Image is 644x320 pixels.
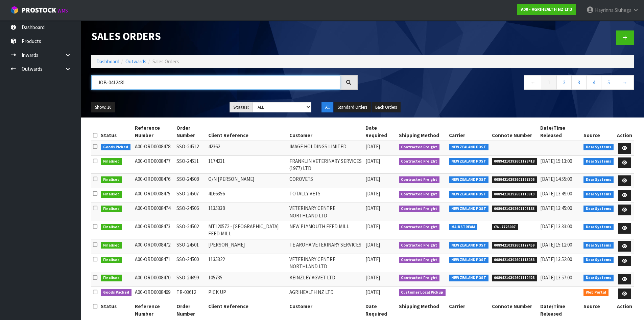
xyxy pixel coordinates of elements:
[207,123,288,141] th: Client Reference
[288,123,364,141] th: Customer
[10,6,19,14] img: cube-alt.png
[175,221,207,239] td: SSO-24502
[101,289,132,296] span: Goods Packed
[492,158,537,165] span: 00894210392601178418
[207,272,288,286] td: 105735
[399,191,440,198] span: Contracted Freight
[175,188,207,203] td: SSO-24507
[517,4,576,15] a: A00 - AGRIHEALTH NZ LTD
[449,191,488,198] span: NEW ZEALAND POST
[133,301,175,319] th: Reference Number
[399,158,440,165] span: Contracted Freight
[399,144,440,151] span: Contracted Freight
[601,75,616,90] a: 5
[288,203,364,221] td: VETERINARY CENTRE NORTHLAND LTD
[582,301,615,319] th: Source
[542,75,557,90] a: 1
[288,155,364,174] td: FRANKLIN VETERINARY SERVICES (1977) LTD
[365,223,380,230] span: [DATE]
[449,144,488,151] span: NEW ZEALAND POST
[492,224,518,231] span: CWL7725007
[616,75,634,90] a: →
[207,203,288,221] td: 1135338
[207,141,288,155] td: 42362
[365,289,380,295] span: [DATE]
[207,188,288,203] td: 4166356
[583,224,614,231] span: Dear Systems
[99,123,133,141] th: Status
[449,206,488,212] span: NEW ZEALAND POST
[101,242,122,249] span: Finalised
[540,241,572,248] span: [DATE] 15:12:00
[540,190,572,197] span: [DATE] 13:49:00
[133,155,175,174] td: A00-ORD0008477
[364,301,397,319] th: Date Required
[540,274,572,281] span: [DATE] 13:57:00
[101,158,122,165] span: Finalised
[447,123,490,141] th: Carrier
[101,224,122,231] span: Finalised
[288,301,364,319] th: Customer
[288,286,364,301] td: AGRIHEALTH NZ LTD
[288,272,364,286] td: KEINZLEY AGVET LTD
[99,301,133,319] th: Status
[399,224,440,231] span: Contracted Freight
[175,141,207,155] td: SSO-24512
[101,144,130,151] span: Goods Picked
[133,286,175,301] td: A00-ORD0008469
[449,176,488,183] span: NEW ZEALAND POST
[101,191,122,198] span: Finalised
[521,6,572,12] strong: A00 - AGRIHEALTH NZ LTD
[334,102,371,113] button: Standard Orders
[615,7,631,13] span: Siuhega
[175,272,207,286] td: SSO-24499
[175,123,207,141] th: Order Number
[615,123,634,141] th: Action
[365,143,380,150] span: [DATE]
[207,286,288,301] td: PICK UP
[125,58,146,65] a: Outwards
[492,206,537,212] span: 00894210392601108163
[539,301,582,319] th: Date/Time Released
[397,123,448,141] th: Shipping Method
[583,176,614,183] span: Dear Systems
[595,7,614,13] span: Hayrinna
[449,224,477,231] span: MAINSTREAM
[583,158,614,165] span: Dear Systems
[399,242,440,249] span: Contracted Freight
[524,75,542,90] a: ←
[540,205,572,211] span: [DATE] 13:45:00
[96,58,119,65] a: Dashboard
[397,301,448,319] th: Shipping Method
[175,254,207,272] td: SSO-24500
[175,203,207,221] td: SSO-24506
[368,75,634,92] nav: Page navigation
[101,257,122,263] span: Finalised
[207,221,288,239] td: MT120572 - [GEOGRAPHIC_DATA] FEED MILL
[492,191,537,198] span: 00894210392601110913
[365,190,380,197] span: [DATE]
[365,256,380,262] span: [DATE]
[233,104,249,110] strong: Status:
[583,144,614,151] span: Dear Systems
[175,239,207,254] td: SSO-24501
[399,289,446,296] span: Customer Local Pickup
[372,102,401,113] button: Back Orders
[365,274,380,281] span: [DATE]
[207,174,288,188] td: O/N [PERSON_NAME]
[133,254,175,272] td: A00-ORD0008471
[288,141,364,155] td: IMAGE HOLDINGS LIMITED
[583,206,614,212] span: Dear Systems
[288,188,364,203] td: TOTALLY VETS
[540,158,572,164] span: [DATE] 15:13:00
[321,102,333,113] button: All
[22,6,56,15] span: ProStock
[288,174,364,188] td: COROVETS
[399,176,440,183] span: Contracted Freight
[490,123,539,141] th: Connote Number
[57,7,68,14] small: WMS
[288,221,364,239] td: NEW PLYMOUTH FEED MILL
[175,155,207,174] td: SSO-24511
[101,275,122,281] span: Finalised
[207,301,288,319] th: Client Reference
